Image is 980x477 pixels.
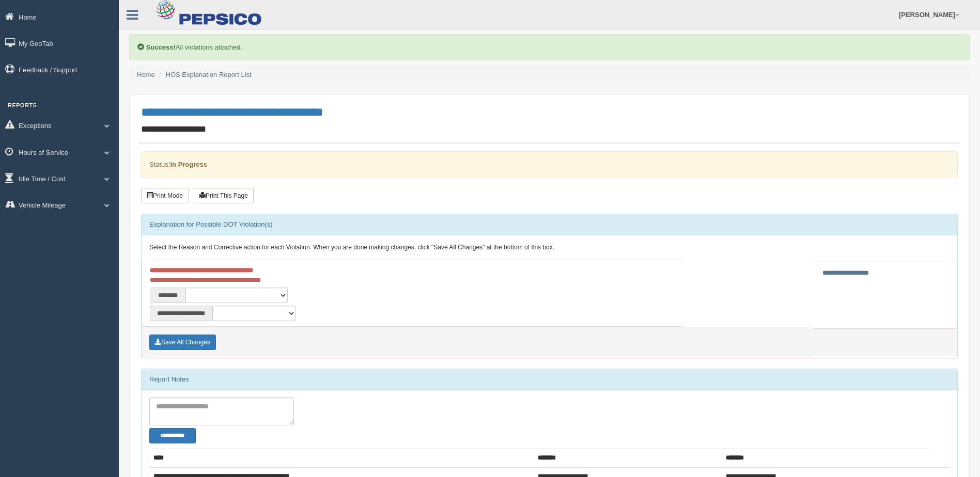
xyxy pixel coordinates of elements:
[129,34,970,60] div: All violations attached.
[146,43,176,51] b: Success!
[166,71,252,78] a: HOS Explanation Report List
[141,151,958,178] div: Status:
[149,428,196,443] button: Change Filter Options
[141,188,189,203] button: Print Mode
[194,188,254,203] button: Print This Page
[142,235,957,260] div: Select the Reason and Corrective action for each Violation. When you are done making changes, cli...
[142,369,957,390] div: Report Notes
[142,214,957,235] div: Explanation for Possible DOT Violation(s)
[149,335,216,350] button: Save
[170,161,207,168] strong: In Progress
[137,71,155,78] a: Home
